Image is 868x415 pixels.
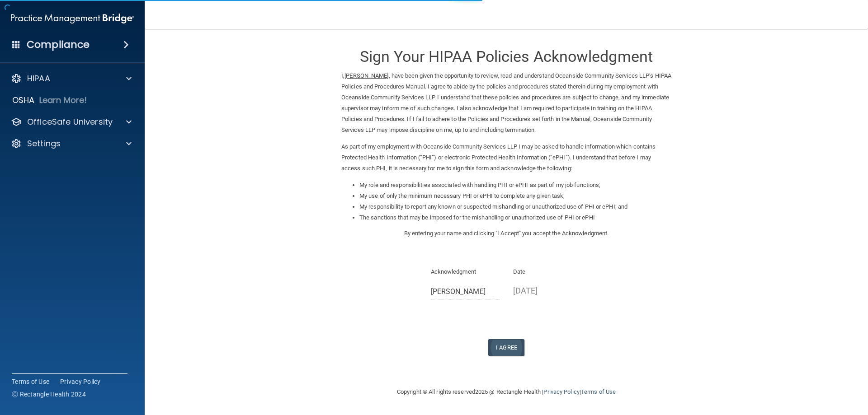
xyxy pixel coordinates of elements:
p: HIPAA [27,73,50,84]
h4: Compliance [27,38,90,51]
p: By entering your name and clicking "I Accept" you accept the Acknowledgment. [341,228,671,239]
button: I Agree [488,339,524,356]
a: Privacy Policy [60,377,101,386]
p: [DATE] [513,283,582,298]
a: Terms of Use [12,377,49,386]
a: Terms of Use [581,388,616,395]
div: Copyright © All rights reserved 2025 @ Rectangle Health | | [341,378,671,406]
a: HIPAA [11,73,132,84]
li: My role and responsibilities associated with handling PHI or ePHI as part of my job functions; [359,180,671,191]
p: OfficeSafe University [27,117,113,127]
p: Acknowledgment [431,266,500,277]
p: Settings [27,138,61,149]
h3: Sign Your HIPAA Policies Acknowledgment [341,48,671,65]
a: OfficeSafe University [11,117,132,127]
p: As part of my employment with Oceanside Community Services LLP I may be asked to handle informati... [341,141,671,174]
li: My use of only the minimum necessary PHI or ePHI to complete any given task; [359,191,671,201]
span: Ⓒ Rectangle Health 2024 [12,390,86,399]
input: Full Name [431,283,500,300]
li: My responsibility to report any known or suspected mishandling or unauthorized use of PHI or ePHI... [359,201,671,212]
ins: [PERSON_NAME] [344,72,388,79]
p: Date [513,266,582,277]
li: The sanctions that may be imposed for the mishandling or unauthorized use of PHI or ePHI [359,212,671,223]
p: I, , have been given the opportunity to review, read and understand Oceanside Community Services ... [341,70,671,135]
img: PMB logo [11,9,134,28]
a: Privacy Policy [543,388,579,395]
p: Learn More! [39,95,87,106]
p: OSHA [12,95,35,106]
a: Settings [11,138,132,149]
